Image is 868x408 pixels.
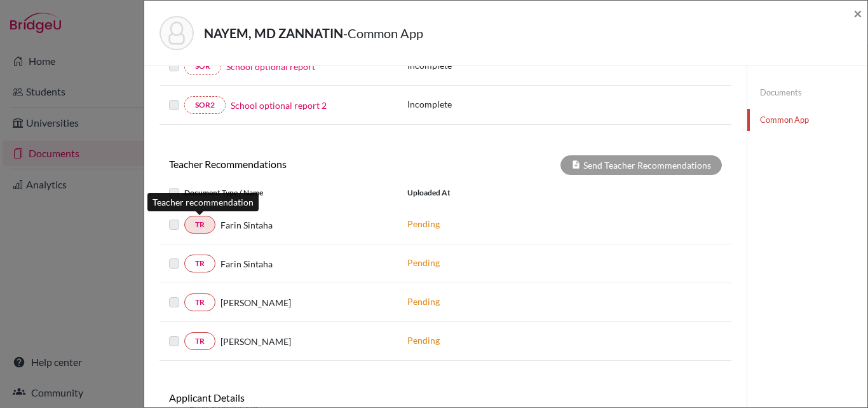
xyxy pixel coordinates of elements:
p: Pending [407,256,579,269]
div: Teacher recommendation [147,193,259,211]
a: SOR2 [184,96,226,114]
span: × [853,4,862,22]
a: SOR [184,57,221,75]
span: Farin Sintaha [220,218,273,232]
a: TR [184,255,215,272]
p: Pending [407,295,579,308]
h6: Applicant Details [169,391,436,404]
span: - Common App [343,25,423,41]
p: Incomplete [407,97,538,111]
a: TR [184,332,215,350]
button: Close [853,6,862,21]
p: Pending [407,217,579,230]
a: TR [184,293,215,311]
div: Uploaded at [398,185,588,200]
strong: NAYEM, MD ZANNATIN [204,25,343,41]
div: Send Teacher Recommendations [560,155,722,175]
a: Documents [747,81,867,104]
a: School optional report [226,60,315,73]
span: Farin Sintaha [220,257,273,271]
span: [PERSON_NAME] [220,296,291,309]
h6: Teacher Recommendations [159,158,445,170]
p: Pending [407,334,579,347]
div: Document Type / Name [159,185,398,200]
a: School optional report 2 [231,99,327,112]
span: [PERSON_NAME] [220,335,291,348]
a: Common App [747,109,867,131]
a: TR [184,216,215,234]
